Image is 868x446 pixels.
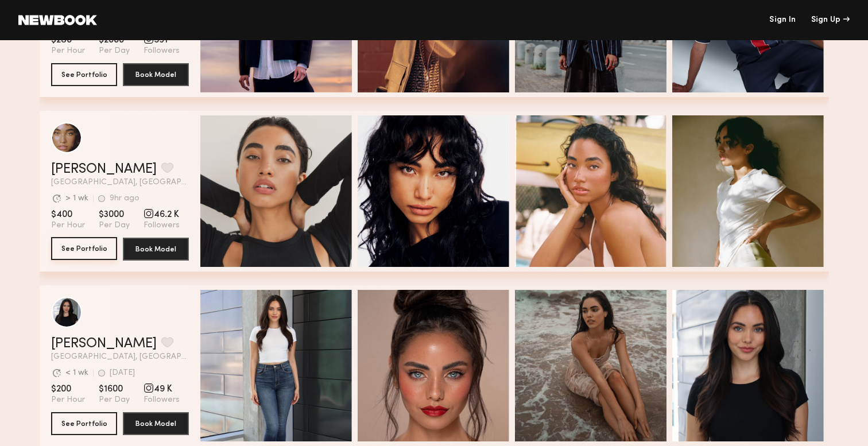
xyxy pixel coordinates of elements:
button: See Portfolio [51,237,117,260]
button: Book Model [123,412,189,435]
span: $400 [51,209,85,220]
div: Sign Up [811,16,850,24]
span: $2000 [99,34,130,46]
span: Followers [144,220,180,231]
span: Per Day [99,220,130,231]
div: 9hr ago [110,195,139,203]
button: Book Model [123,238,189,261]
span: Per Day [99,46,130,56]
span: 46.2 K [144,209,180,220]
span: 591 [144,34,180,46]
span: $3000 [99,209,130,220]
span: $280 [51,34,85,46]
a: [PERSON_NAME] [51,162,157,176]
span: Followers [144,395,180,405]
button: See Portfolio [51,63,117,86]
div: [DATE] [110,369,135,377]
span: Followers [144,46,180,56]
span: $200 [51,383,85,395]
span: Per Day [99,395,130,405]
button: See Portfolio [51,412,117,435]
a: Sign In [769,16,796,24]
span: Per Hour [51,220,85,231]
div: < 1 wk [65,369,88,377]
span: [GEOGRAPHIC_DATA], [GEOGRAPHIC_DATA] [51,179,189,187]
span: [GEOGRAPHIC_DATA], [GEOGRAPHIC_DATA] [51,353,189,361]
span: Per Hour [51,395,85,405]
button: Book Model [123,63,189,86]
a: [PERSON_NAME] [51,337,157,351]
span: 49 K [144,383,180,395]
a: See Portfolio [51,238,117,261]
span: $1600 [99,383,130,395]
div: > 1 wk [65,195,88,203]
span: Per Hour [51,46,85,56]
